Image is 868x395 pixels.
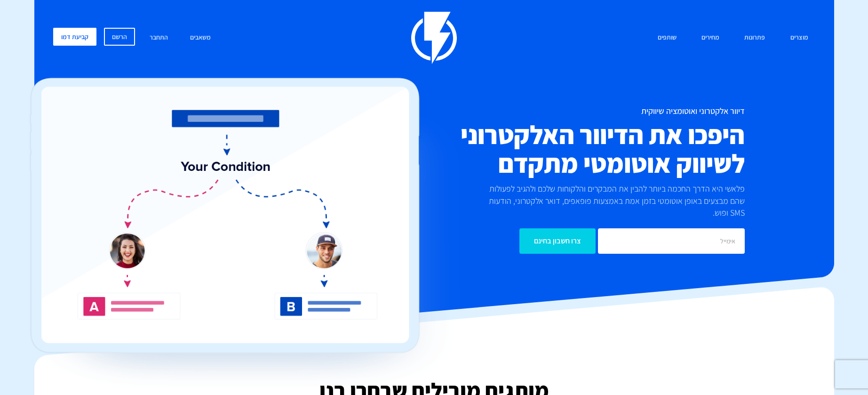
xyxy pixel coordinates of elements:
a: הרשם [104,28,135,46]
input: אימייל [598,228,745,254]
a: פתרונות [737,28,772,48]
h2: היפכו את הדיוור האלקטרוני לשיווק אוטומטי מתקדם [378,121,745,178]
a: קביעת דמו [53,28,96,46]
a: משאבים [183,28,218,48]
p: פלאשי היא הדרך החכמה ביותר להבין את המבקרים והלקוחות שלכם ולהגיב לפעולות שהם מבצעים באופן אוטומטי... [473,183,745,219]
a: מוצרים [783,28,815,48]
input: צרו חשבון בחינם [519,228,596,254]
h1: דיוור אלקטרוני ואוטומציה שיווקית [378,106,745,116]
a: מחירים [694,28,726,48]
a: שותפים [651,28,684,48]
a: התחבר [143,28,175,48]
